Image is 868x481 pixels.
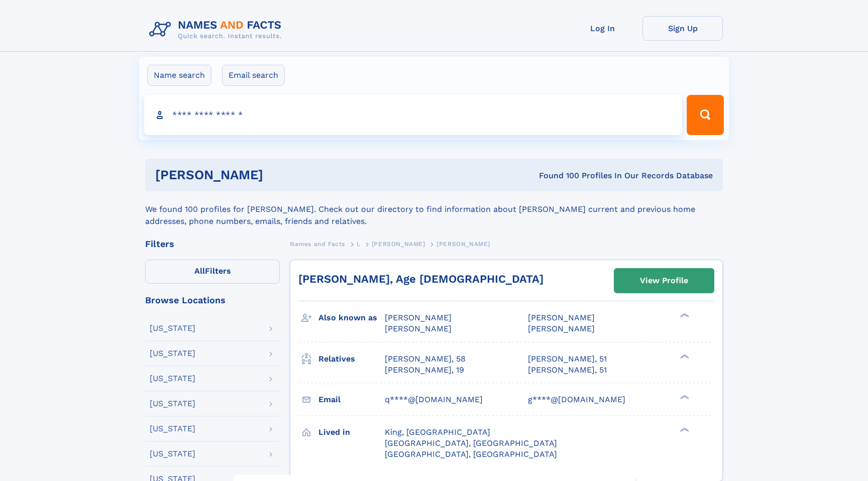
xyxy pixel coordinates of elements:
h3: Email [318,391,385,408]
label: Filters [145,260,280,284]
h3: Lived in [318,424,385,441]
span: L [357,240,361,248]
h3: Relatives [318,350,385,368]
div: Found 100 Profiles In Our Records Database [401,170,713,181]
span: [GEOGRAPHIC_DATA], [GEOGRAPHIC_DATA] [385,438,557,448]
div: ❯ [678,312,690,319]
span: [PERSON_NAME] [385,313,452,322]
div: We found 100 profiles for [PERSON_NAME]. Check out our directory to find information about [PERSO... [145,191,723,227]
div: [US_STATE] [150,450,195,458]
span: All [194,266,205,276]
div: [US_STATE] [150,425,195,433]
h3: Also known as [318,309,385,326]
div: View Profile [640,269,688,292]
div: ❯ [678,426,690,433]
input: search input [144,95,682,135]
span: [PERSON_NAME] [528,324,595,333]
a: Log In [562,16,642,41]
div: [US_STATE] [150,349,195,357]
a: [PERSON_NAME], 51 [528,353,607,365]
div: [US_STATE] [150,324,195,332]
span: [PERSON_NAME] [437,240,490,248]
div: ❯ [678,394,690,400]
span: [PERSON_NAME] [385,324,452,333]
div: [US_STATE] [150,375,195,383]
span: King, [GEOGRAPHIC_DATA] [385,427,490,437]
a: View Profile [614,269,714,293]
a: L [357,237,361,250]
div: ❯ [678,353,690,359]
label: Name search [147,65,211,86]
div: Filters [145,239,280,249]
button: Search Button [687,95,724,135]
span: [GEOGRAPHIC_DATA], [GEOGRAPHIC_DATA] [385,449,557,459]
a: [PERSON_NAME], 19 [385,365,464,376]
div: Browse Locations [145,296,280,305]
a: [PERSON_NAME] [372,237,425,250]
a: [PERSON_NAME], Age [DEMOGRAPHIC_DATA] [298,273,544,285]
span: [PERSON_NAME] [372,240,425,248]
label: Email search [222,65,285,86]
a: Sign Up [642,16,723,41]
span: [PERSON_NAME] [528,313,595,322]
a: [PERSON_NAME], 51 [528,365,607,376]
a: Names and Facts [290,237,345,250]
h1: [PERSON_NAME] [155,169,401,181]
div: [US_STATE] [150,400,195,408]
img: Logo Names and Facts [145,16,290,43]
a: [PERSON_NAME], 58 [385,353,466,365]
